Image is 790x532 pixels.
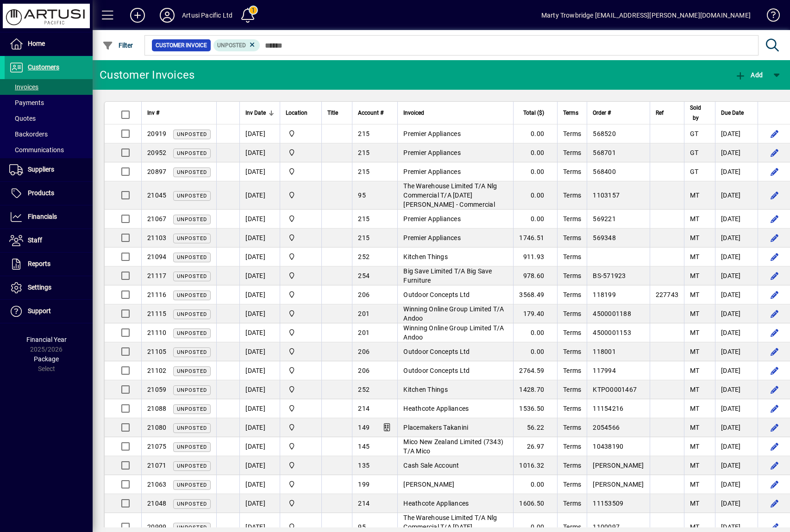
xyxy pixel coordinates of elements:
td: [DATE] [715,323,758,342]
span: 21048 [147,500,166,507]
span: Main Warehouse [286,479,316,489]
td: 56.22 [513,418,557,437]
span: 252 [358,386,370,393]
button: Edit [767,325,782,340]
td: 0.00 [513,124,557,143]
span: Suppliers [28,166,54,173]
span: 569348 [593,234,616,241]
span: 206 [358,291,370,298]
td: [DATE] [239,162,280,181]
div: Inv # [147,108,211,118]
td: [DATE] [715,342,758,361]
td: 911.93 [513,247,557,266]
span: Terms [563,348,581,355]
td: [DATE] [239,210,280,229]
span: 215 [358,130,370,137]
span: 21080 [147,424,166,431]
span: Unposted [177,330,207,336]
button: Add [123,7,152,24]
span: 252 [358,253,370,260]
span: 95 [358,192,366,199]
span: Total ($) [523,108,544,118]
span: Cash Sale Account [403,462,459,469]
span: Unposted [177,169,207,175]
td: [DATE] [239,380,280,399]
span: Terms [563,310,581,317]
td: [DATE] [239,475,280,494]
span: 21103 [147,234,166,241]
span: 145 [358,443,370,450]
div: Title [327,108,346,118]
div: Invoiced [403,108,508,118]
span: MT [690,367,700,374]
td: [DATE] [239,143,280,162]
button: Edit [767,382,782,397]
span: Premier Appliances [403,215,461,223]
span: MT [690,234,700,241]
td: [DATE] [239,304,280,323]
span: Main Warehouse [286,498,316,508]
td: 0.00 [513,342,557,361]
span: 215 [358,215,370,223]
span: MT [690,405,700,412]
span: MT [690,386,700,393]
span: Placemakers Takanini [403,424,468,431]
span: Financials [28,213,57,220]
a: Settings [5,276,93,299]
span: Unposted [177,131,207,137]
span: Unposted [177,254,207,260]
td: [DATE] [239,247,280,266]
a: Suppliers [5,158,93,181]
span: Main Warehouse [286,129,316,139]
span: 21045 [147,192,166,199]
td: [DATE] [715,456,758,475]
td: [DATE] [715,124,758,143]
div: Sold by [690,103,709,123]
span: 206 [358,367,370,374]
div: Location [286,108,316,118]
span: Terms [563,291,581,298]
span: Customers [28,63,59,71]
td: [DATE] [715,418,758,437]
span: Outdoor Concepts Ltd [403,367,470,374]
span: Main Warehouse [286,441,316,452]
span: Main Warehouse [286,252,316,262]
a: Home [5,32,93,56]
span: Premier Appliances [403,234,461,241]
span: 1103157 [593,192,620,199]
td: [DATE] [715,285,758,304]
span: Main Warehouse [286,365,316,376]
a: Communications [5,142,93,158]
button: Edit [767,420,782,435]
span: Terms [563,234,581,241]
span: 20919 [147,130,166,137]
span: 568400 [593,168,616,175]
td: [DATE] [239,266,280,285]
span: 206 [358,348,370,355]
div: Customer Invoices [100,68,194,82]
td: [DATE] [239,229,280,247]
span: Unposted [177,349,207,355]
button: Edit [767,363,782,378]
span: Main Warehouse [286,346,316,357]
button: Profile [152,7,182,24]
button: Edit [767,477,782,492]
span: 254 [358,272,370,279]
button: Edit [767,344,782,359]
td: [DATE] [715,494,758,513]
button: Edit [767,126,782,141]
span: 214 [358,405,370,412]
span: 21071 [147,462,166,469]
span: 21094 [147,253,166,260]
span: Unposted [177,368,207,374]
button: Edit [767,439,782,454]
span: Order # [593,108,611,118]
span: Ref [656,108,664,118]
td: [DATE] [239,342,280,361]
span: Terms [563,215,581,223]
a: Payments [5,95,93,111]
span: Support [28,307,51,315]
span: Main Warehouse [286,328,316,338]
span: Products [28,189,54,197]
span: The Warehouse Limited T/A Nlg Commercial T/A [DATE][PERSON_NAME] - Commercial [403,182,497,208]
